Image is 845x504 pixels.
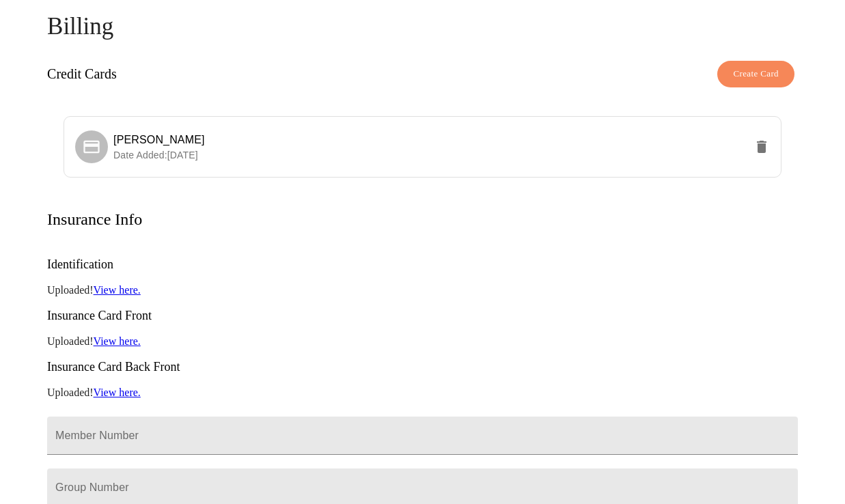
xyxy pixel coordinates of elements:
[47,13,798,40] h4: Billing
[717,61,794,87] button: Create Card
[745,130,778,163] button: delete
[94,284,141,296] a: View here.
[47,387,798,399] p: Uploaded!
[113,150,198,160] span: Date Added: [DATE]
[47,284,798,296] p: Uploaded!
[94,335,141,347] a: View here.
[47,360,798,374] h3: Insurance Card Back Front
[47,335,798,348] p: Uploaded!
[733,66,779,82] span: Create Card
[94,387,141,398] a: View here.
[47,257,798,272] h3: Identification
[47,210,142,229] h3: Insurance Info
[47,309,798,323] h3: Insurance Card Front
[113,134,205,145] span: [PERSON_NAME]
[47,66,117,82] h3: Credit Cards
